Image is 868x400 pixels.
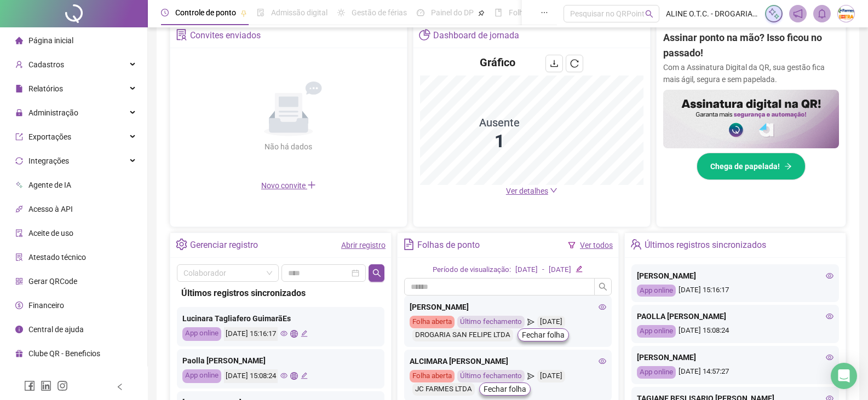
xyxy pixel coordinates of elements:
[341,241,386,250] a: Abrir registro
[41,380,51,391] span: linkedin
[182,369,221,383] div: App online
[28,229,73,237] span: Aceite de uso
[410,355,606,367] div: ALCIMARA [PERSON_NAME]
[175,8,236,17] span: Controle de ponto
[826,312,833,320] span: eye
[663,61,839,85] p: Com a Assinatura Digital da QR, sua gestão fica mais ágil, segura e sem papelada.
[15,326,23,333] span: info-circle
[645,236,766,254] div: Últimos registros sincronizados
[28,60,64,69] span: Cadastros
[457,370,525,382] div: Último fechamento
[580,241,613,250] a: Ver todos
[190,26,261,45] div: Convites enviados
[549,264,571,276] div: [DATE]
[280,330,288,337] span: eye
[261,181,316,190] span: Novo convite
[410,316,455,328] div: Folha aberta
[412,383,475,396] div: JC FARMES LTDA
[599,357,606,365] span: eye
[637,285,676,297] div: App online
[666,8,758,20] span: ALINE O.T.C. - DROGARIA [GEOGRAPHIC_DATA]
[637,310,833,322] div: PAOLLA [PERSON_NAME]
[15,157,23,165] span: sync
[257,9,265,16] span: file-done
[509,8,579,17] span: Folha de pagamento
[537,370,565,382] div: [DATE]
[479,382,531,396] button: Fechar folha
[28,132,71,141] span: Exportações
[522,329,565,341] span: Fechar folha
[352,8,407,17] span: Gestão de férias
[515,264,538,276] div: [DATE]
[182,327,221,341] div: App online
[784,163,792,170] span: arrow-right
[710,160,780,172] span: Chega de papelada!
[527,370,534,382] span: send
[224,369,278,383] div: [DATE] 15:08:24
[550,59,559,68] span: download
[645,10,653,18] span: search
[637,366,676,379] div: App online
[637,325,676,338] div: App online
[15,61,23,68] span: user-add
[542,264,544,276] div: -
[280,372,288,379] span: eye
[28,277,77,286] span: Gerar QRCode
[637,270,833,282] div: [PERSON_NAME]
[817,9,827,19] span: bell
[28,36,73,45] span: Página inicial
[826,353,833,361] span: eye
[161,9,169,16] span: clock-circle
[176,29,187,40] span: solution
[637,325,833,338] div: [DATE] 15:08:24
[15,302,23,309] span: dollar
[417,9,424,16] span: dashboard
[419,29,430,40] span: pie-chart
[831,363,857,389] div: Open Intercom Messenger
[697,153,806,180] button: Chega de papelada!
[506,187,557,195] a: Ver detalhes down
[28,325,84,334] span: Central de ajuda
[495,9,502,16] span: book
[271,8,327,17] span: Admissão digital
[637,285,833,297] div: [DATE] 15:16:17
[290,372,297,379] span: global
[15,37,23,44] span: home
[663,30,839,61] h2: Assinar ponto na mão? Isso ficou no passado!
[15,277,23,285] span: qrcode
[15,109,23,117] span: lock
[15,350,23,357] span: gift
[550,187,557,194] span: down
[417,236,480,254] div: Folhas de ponto
[484,383,526,395] span: Fechar folha
[826,272,833,280] span: eye
[537,316,565,328] div: [DATE]
[28,301,64,310] span: Financeiro
[337,9,345,16] span: sun
[240,10,247,16] span: pushpin
[637,351,833,363] div: [PERSON_NAME]
[28,156,69,165] span: Integrações
[190,236,258,254] div: Gerenciar registro
[433,26,519,45] div: Dashboard de jornada
[182,355,379,367] div: Paolla [PERSON_NAME]
[15,229,23,237] span: audit
[28,108,78,117] span: Administração
[182,312,379,324] div: Lucinara Tagliafero GuimarãEs
[301,372,308,379] span: edit
[527,316,534,328] span: send
[433,264,511,276] div: Período de visualização:
[238,141,339,153] div: Não há dados
[480,55,515,70] h4: Gráfico
[15,85,23,92] span: file
[28,181,71,189] span: Agente de IA
[28,84,63,93] span: Relatórios
[57,380,68,391] span: instagram
[478,10,485,16] span: pushpin
[599,303,606,311] span: eye
[663,90,839,148] img: banner%2F02c71560-61a6-44d4-94b9-c8ab97240462.png
[412,329,513,341] div: DROGARIA SAN FELIPE LTDA
[576,265,583,273] span: edit
[599,282,607,291] span: search
[176,239,187,250] span: setting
